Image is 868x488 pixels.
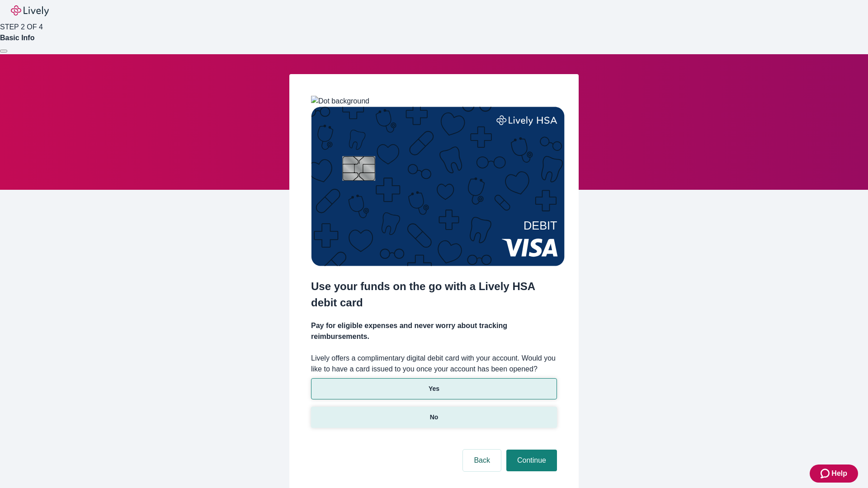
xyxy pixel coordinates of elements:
[463,450,501,471] button: Back
[311,96,369,107] img: Dot background
[11,5,49,16] img: Lively
[311,378,557,399] button: Yes
[810,465,858,483] button: Zendesk support iconHelp
[311,407,557,428] button: No
[311,107,565,266] img: Debit card
[311,320,557,342] h4: Pay for eligible expenses and never worry about tracking reimbursements.
[311,278,557,311] h2: Use your funds on the go with a Lively HSA debit card
[430,413,439,422] p: No
[311,353,557,375] label: Lively offers a complimentary digital debit card with your account. Would you like to have a card...
[429,384,439,394] p: Yes
[506,450,557,471] button: Continue
[821,468,831,479] svg: Zendesk support icon
[831,468,847,479] span: Help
